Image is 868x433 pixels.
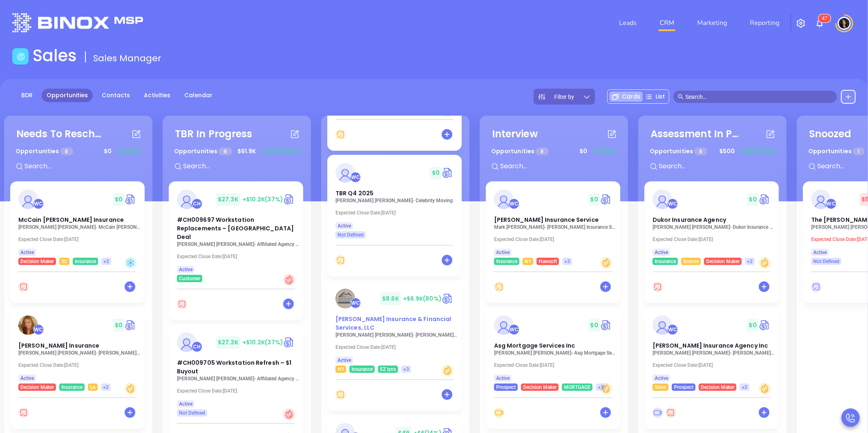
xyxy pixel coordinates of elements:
span: +$350 (70%) [739,147,775,156]
p: Expected Close Date: [DATE] [653,237,775,242]
img: logo [12,13,143,32]
p: Kurt Schulz - Celebrity Moving [336,198,458,203]
div: profileWalter Contreras$0Circle dollarDukor Insurance Agency[PERSON_NAME] [PERSON_NAME]- Dukor In... [644,181,781,307]
span: NY [525,257,531,266]
span: McCain Atkinson Insurance [18,216,124,224]
div: Hot [283,408,295,420]
span: Sales Manager [93,52,161,65]
div: profileWalter Contreras$0Circle dollarAsg Mortgage Services Inc[PERSON_NAME] [PERSON_NAME]- Asg M... [486,307,622,433]
img: user [838,17,851,30]
span: Active [496,374,510,383]
span: +$10.2K (37%) [242,195,283,203]
div: Warm [600,257,612,269]
a: Calendar [179,89,217,102]
a: profileCarla Humber$27.3K+$10.2K(37%)Circle dollar#CH009697 Workstation Replacements – [GEOGRAPHI... [169,181,303,282]
span: 8 [694,147,707,155]
img: Reed Insurance [18,315,38,335]
div: TBR In ProgressOpportunities 9$61.9K+$21.9K(35%) [169,122,305,181]
div: Needs To Reschedule [16,127,106,141]
span: +3 [403,365,409,374]
span: Turnbull Insurance Service [494,216,599,224]
a: Quote [283,336,295,348]
span: TBR Q4 2025 [336,189,374,197]
span: $ 500 [717,145,737,158]
span: +$21.9K (35%) [260,147,300,156]
span: Active [20,248,34,257]
img: Quote [125,319,136,331]
div: Carla Humber [192,199,202,209]
span: $ 0 [577,145,589,158]
span: SC [61,257,67,266]
span: Decision Maker [701,383,734,392]
a: Quote [283,193,295,205]
p: Thomas Duggan - Affiliated Agency Inc [177,376,300,382]
img: Straub Insurance Agency Inc [653,315,672,335]
span: +2 [747,257,753,266]
span: List [655,92,665,101]
p: David Atkinson - McCain Atkinson Insurance [18,224,141,230]
img: Quote [125,193,136,205]
span: Customer [179,274,200,283]
div: Walter Contreras [667,324,678,335]
span: Dukor Insurance Agency [653,216,726,224]
a: profileWalter Contreras$0Circle dollarAsg Mortgage Services Inc[PERSON_NAME] [PERSON_NAME]- Asg M... [486,307,620,391]
p: Expected Close Date: [DATE] [18,237,141,242]
span: Active [338,356,351,365]
a: profileWalter Contreras$0Circle dollar[PERSON_NAME] Insurance[PERSON_NAME] [PERSON_NAME]- [PERSON... [10,307,145,391]
p: Pattie Jones - Reed Insurance [18,350,141,356]
span: 9 [219,147,232,155]
div: Walter Contreras [667,199,678,209]
div: Assessment In ProgressOpportunities 8$500+$350(70%) [644,122,781,181]
a: profileWalter Contreras$8.6K+$6.9K(80%)Circle dollar[PERSON_NAME] Insurance & Financial Services,... [327,281,462,373]
div: Carla Humber [192,341,202,352]
span: Active [338,221,351,230]
span: Active [179,265,192,274]
img: McCain Atkinson Insurance [18,190,38,209]
span: +3 [564,257,570,266]
img: The Willis E. Kilborne Agency Inc. [811,190,831,209]
img: Quote [759,193,771,205]
img: iconSetting [796,18,806,28]
input: Search... [658,161,781,172]
span: $ 27.3K [216,193,240,206]
span: $ 0 [113,319,125,332]
a: profileWalter Contreras$0Circle dollarDukor Insurance Agency[PERSON_NAME] [PERSON_NAME]- Dukor In... [644,181,779,265]
p: Expected Close Date: [DATE] [336,344,458,350]
img: Quote [442,292,454,305]
img: Dukor Insurance Agency [653,190,672,209]
span: Not Defined [338,230,364,239]
div: Warm [125,383,136,395]
span: Active [813,248,827,257]
span: +$10.2K (37%) [242,338,283,346]
img: #CH009705 Workstation Refresh – $1 Buyout [177,333,197,352]
span: $ 0 [588,193,600,206]
span: +2 [103,383,109,392]
div: Walter Contreras [509,324,519,335]
img: Quote [442,167,454,179]
p: Opportunities [650,144,707,159]
div: Interview [492,127,538,141]
span: 1 [853,147,864,155]
span: $ 0 [747,193,759,206]
a: profileWalter Contreras$0Circle dollar[PERSON_NAME] Insurance ServiceMark [PERSON_NAME]- [PERSON_... [486,181,620,265]
span: +3 [598,383,604,392]
p: Steve Straub - Straub Insurance Agency Inc [653,350,775,356]
span: Insurance [351,365,373,374]
a: profileWalter Contreras$0Circle dollar[PERSON_NAME] Insurance Agency Inc[PERSON_NAME] [PERSON_NAM... [644,307,779,391]
span: Hawsoft [539,257,557,266]
span: Decision Maker [20,257,54,266]
div: Walter Contreras [33,324,44,335]
span: Not Defined [179,408,205,417]
a: Quote [600,319,612,331]
p: Expected Close Date: [DATE] [494,237,617,242]
span: Not Defined [813,257,839,266]
span: #CH009697 Workstation Replacements – GA Deal [177,216,294,241]
span: Prospect [674,383,694,392]
p: Opportunities [174,144,232,159]
a: Contacts [97,89,135,102]
input: Search... [24,161,146,172]
span: $ 0 [430,167,442,179]
a: Quote [759,319,771,331]
div: Needs To RescheduleOpportunities 8$0+$0(0%) [10,122,146,181]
